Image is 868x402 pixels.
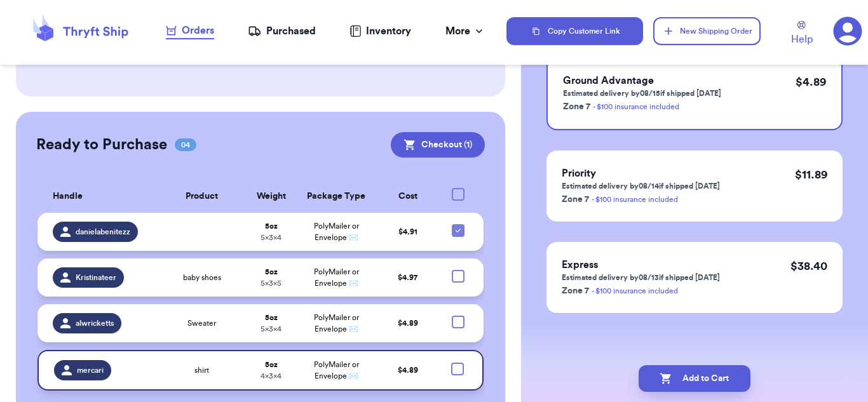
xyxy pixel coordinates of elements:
[795,166,827,184] p: $ 11.89
[562,286,589,295] span: Zone 7
[314,361,359,380] span: PolyMailer or Envelope ✉️
[593,103,679,111] a: - $100 insurance included
[790,257,827,275] p: $ 38.40
[445,23,485,39] div: More
[297,180,376,213] th: Package Type
[76,318,114,328] span: alwricketts
[563,102,590,111] span: Zone 7
[349,23,411,39] a: Inventory
[791,32,813,47] span: Help
[53,190,83,203] span: Handle
[166,23,214,38] div: Orders
[183,272,221,283] span: baby shoes
[261,372,281,380] span: 4 x 3 x 4
[653,17,760,45] button: New Shipping Order
[833,17,862,46] a: 3
[194,365,209,375] span: shirt
[265,268,278,276] strong: 5 oz
[562,181,720,191] p: Estimated delivery by 08/14 if shipped [DATE]
[391,132,485,157] button: Checkout (1)
[314,222,359,241] span: PolyMailer or Envelope ✉️
[175,138,196,151] span: 04
[563,76,654,86] span: Ground Advantage
[562,168,596,178] span: Priority
[265,361,278,368] strong: 5 oz
[562,260,598,270] span: Express
[506,17,644,45] button: Copy Customer Link
[592,287,678,295] a: - $100 insurance included
[265,222,278,230] strong: 5 oz
[398,319,418,327] span: $ 4.89
[376,180,440,213] th: Cost
[77,365,104,375] span: mercari
[261,325,281,333] span: 5 x 3 x 4
[796,73,826,91] p: $ 4.89
[76,272,116,283] span: Kristinateer
[398,274,417,281] span: $ 4.97
[563,88,721,98] p: Estimated delivery by 08/15 if shipped [DATE]
[76,227,130,237] span: danielabenitezz
[261,234,281,241] span: 5 x 3 x 4
[248,23,316,39] a: Purchased
[314,314,359,333] span: PolyMailer or Envelope ✉️
[398,228,417,236] span: $ 4.91
[314,268,359,287] span: PolyMailer or Envelope ✉️
[398,366,418,374] span: $ 4.89
[245,180,297,213] th: Weight
[36,135,167,155] h2: Ready to Purchase
[166,23,214,39] a: Orders
[639,365,750,392] button: Add to Cart
[187,318,216,328] span: Sweater
[562,272,720,283] p: Estimated delivery by 08/13 if shipped [DATE]
[791,21,813,47] a: Help
[261,279,281,287] span: 5 x 3 x 5
[562,195,589,204] span: Zone 7
[265,314,278,321] strong: 5 oz
[592,196,678,203] a: - $100 insurance included
[159,180,245,213] th: Product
